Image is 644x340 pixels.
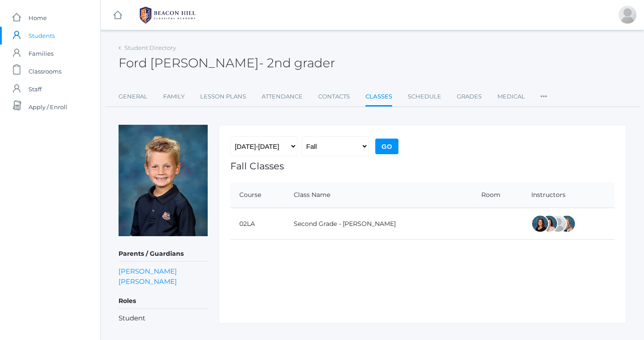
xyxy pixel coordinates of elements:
[29,62,62,80] span: Classrooms
[375,139,398,154] input: Go
[119,125,208,236] img: Ford McCollum
[549,215,567,233] div: Sarah Armstrong
[522,182,615,208] th: Instructors
[119,246,208,262] h5: Parents / Guardians
[119,56,335,70] h2: Ford [PERSON_NAME]
[472,182,523,208] th: Room
[163,88,185,106] a: Family
[230,182,285,208] th: Course
[540,215,558,233] div: Cari Burke
[119,276,177,287] a: [PERSON_NAME]
[262,88,303,106] a: Attendance
[119,88,148,106] a: General
[531,215,549,233] div: Emily Balli
[285,182,472,208] th: Class Name
[457,88,482,106] a: Grades
[29,45,53,62] span: Families
[365,88,392,107] a: Classes
[29,98,67,116] span: Apply / Enroll
[134,4,201,26] img: BHCALogos-05-308ed15e86a5a0abce9b8dd61676a3503ac9727e845dece92d48e8588c001991.png
[294,220,396,228] a: Second Grade - [PERSON_NAME]
[558,215,576,233] div: Courtney Nicholls
[230,161,615,171] h1: Fall Classes
[259,55,335,70] span: - 2nd grader
[200,88,246,106] a: Lesson Plans
[230,208,285,240] td: 02LA
[29,80,41,98] span: Staff
[119,313,208,324] li: Student
[318,88,350,106] a: Contacts
[408,88,441,106] a: Schedule
[619,6,636,24] div: Abby McCollum
[124,44,176,51] a: Student Directory
[29,9,47,27] span: Home
[29,27,55,45] span: Students
[119,266,177,276] a: [PERSON_NAME]
[497,88,525,106] a: Medical
[119,294,208,309] h5: Roles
